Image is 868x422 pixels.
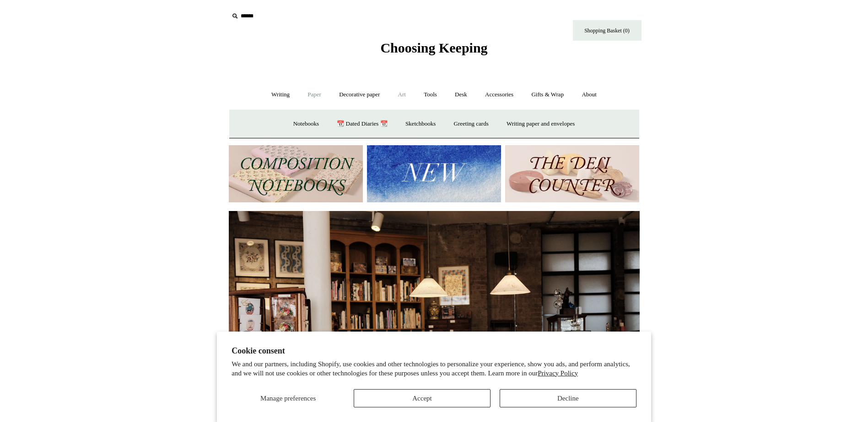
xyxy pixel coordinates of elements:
a: Desk [447,83,475,107]
button: Decline [500,389,636,407]
a: Paper [299,83,329,107]
a: Privacy Policy [538,369,578,377]
a: Greeting cards [446,112,497,136]
a: Decorative paper [331,83,388,107]
h2: Cookie consent [232,346,636,356]
a: About [573,83,605,107]
button: Manage preferences [232,389,345,407]
a: Sketchbooks [397,112,444,136]
a: Writing paper and envelopes [498,112,583,136]
button: Next [612,331,631,349]
span: Manage preferences [260,395,316,402]
a: Accessories [477,83,522,107]
img: New.jpg__PID:f73bdf93-380a-4a35-bcfe-7823039498e1 [367,145,501,202]
a: Writing [263,83,298,107]
span: Choosing Keeping [380,40,487,55]
a: Notebooks [285,112,327,136]
a: Choosing Keeping [380,47,487,54]
a: Tools [415,83,445,107]
img: 202302 Composition ledgers.jpg__PID:69722ee6-fa44-49dd-a067-31375e5d54ec [229,145,363,202]
a: Shopping Basket (0) [573,20,642,41]
a: Art [390,83,414,107]
button: Accept [354,389,491,407]
a: 📆 Dated Diaries 📆 [329,112,395,136]
button: Previous [238,331,256,349]
a: Gifts & Wrap [523,83,572,107]
img: The Deli Counter [505,145,639,202]
p: We and our partners, including Shopify, use cookies and other technologies to personalize your ex... [232,360,636,378]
